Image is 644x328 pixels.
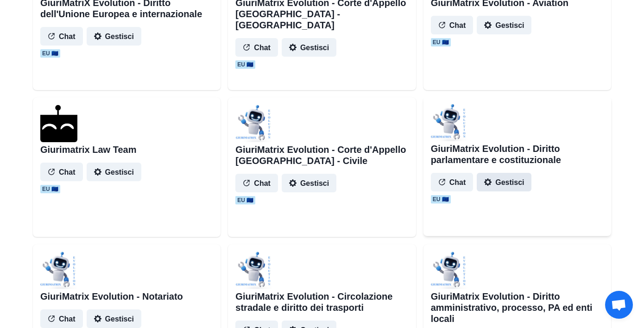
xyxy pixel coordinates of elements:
[40,309,83,328] button: Chat
[87,163,141,181] button: Gestisci
[235,174,278,192] button: Chat
[605,291,633,319] div: Aprire la chat
[477,173,531,191] button: Gestisci
[235,38,278,57] button: Chat
[40,163,83,181] button: Chat
[87,309,141,328] button: Gestisci
[40,105,77,142] img: agenthostmascotdark.ico
[431,252,468,289] img: user%2F1706%2F138519d9-6959-489d-838d-a997749d0cc4
[235,291,408,313] h2: GiuriMatrix Evolution - Circolazione stradale e diritto dei trasporti
[431,195,451,203] span: EU 🇪🇺
[235,252,272,289] img: user%2F1706%2F956685fc-f205-4c80-b0f6-c10f67571c01
[40,49,60,58] span: EU 🇪🇺
[87,27,141,46] button: Gestisci
[40,185,60,193] span: EU 🇪🇺
[431,291,604,324] h2: GiuriMatrix Evolution - Diritto amministrativo, processo, PA ed enti locali
[431,104,468,141] img: user%2F1706%2F27c7cdc0-d866-40fb-a474-c05f71468bfe
[40,27,83,46] button: Chat
[235,196,255,204] span: EU 🇪🇺
[40,291,183,302] h2: GiuriMatrix Evolution - Notariato
[282,38,336,57] button: Gestisci
[40,252,77,289] img: user%2F1706%2Fba86f0d1-37f4-440a-b81d-53c5c74e75d3
[235,105,272,142] img: user%2F1706%2F07b793e1-8be9-4e6b-9d42-882e0709df3b
[40,144,136,155] h2: Giurimatrix Law Team
[431,143,604,165] h2: GiuriMatrix Evolution - Diritto parlamentare e costituzionale
[431,38,451,46] span: EU 🇪🇺
[282,174,336,192] button: Gestisci
[235,144,408,166] h2: GiuriMatrix Evolution - Corte d'Appello [GEOGRAPHIC_DATA] - Civile
[431,16,474,34] button: Chat
[477,16,531,34] button: Gestisci
[235,60,255,69] span: EU 🇪🇺
[431,173,474,191] button: Chat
